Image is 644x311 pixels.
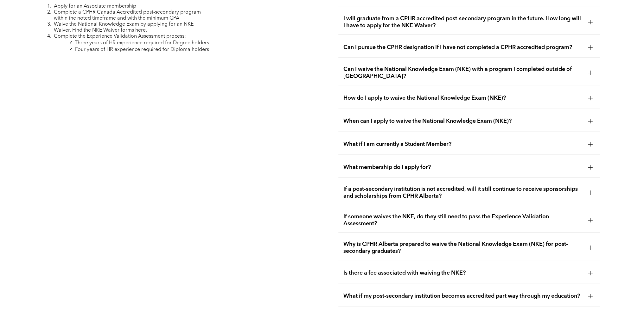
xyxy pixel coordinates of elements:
[343,118,583,125] span: When can I apply to waive the National Knowledge Exam (NKE)?
[343,293,583,300] span: What if my post-secondary institution becomes accredited part way through my education?
[343,186,583,200] span: If a post-secondary institution is not accredited, will it still continue to receive sponsorships...
[54,4,136,9] span: Apply for an Associate membership
[54,22,194,33] span: Waive the National Knowledge Exam by applying for an NKE Waiver. Find the NKE Waiver forms here.
[75,40,209,46] span: Three years of HR experience required for Degree holders
[343,15,583,29] span: I will graduate from a CPHR accredited post-secondary program in the future. How long will I have...
[343,213,583,227] span: If someone waives the NKE, do they still need to pass the Experience Validation Assessment?
[343,241,583,255] span: Why is CPHR Alberta prepared to waive the National Knowledge Exam (NKE) for post-secondary gradua...
[343,95,583,102] span: How do I apply to waive the National Knowledge Exam (NKE)?
[343,141,583,148] span: What if I am currently a Student Member?
[343,44,583,51] span: Can I pursue the CPHR designation if I have not completed a CPHR accredited program?
[343,164,583,171] span: What membership do I apply for?
[343,66,583,80] span: Can I waive the National Knowledge Exam (NKE) with a program I completed outside of [GEOGRAPHIC_D...
[343,270,583,277] span: Is there a fee associated with waiving the NKE?
[54,10,201,21] span: Complete a CPHR Canada Accredited post-secondary program within the noted timeframe and with the ...
[54,34,186,39] span: Complete the Experience Validation Assessment process:
[75,47,209,52] span: Four years of HR experience required for Diploma holders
